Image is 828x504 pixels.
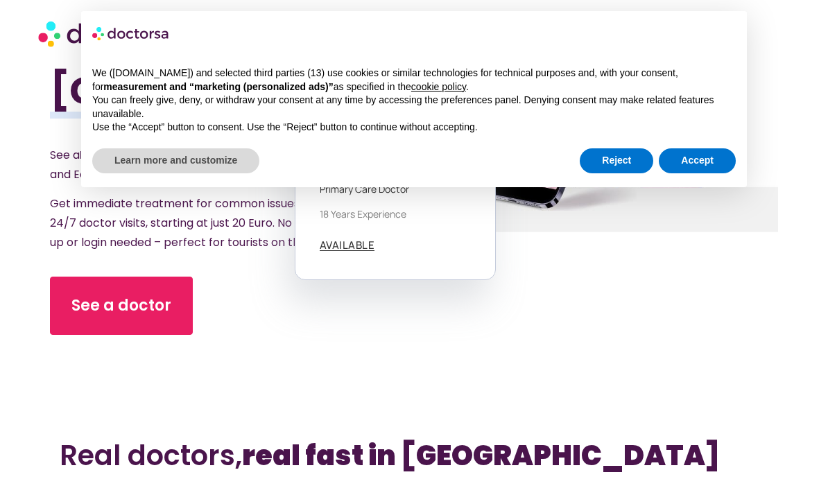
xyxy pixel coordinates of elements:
b: real fast in [GEOGRAPHIC_DATA] [242,436,720,475]
span: See a in [GEOGRAPHIC_DATA] – Fast and Easy Care. [50,147,325,182]
strong: measurement and “marketing (personalized ads)” [103,81,333,92]
p: Use the “Accept” button to consent. Use the “Reject” button to continue without accepting. [92,121,736,134]
p: We ([DOMAIN_NAME]) and selected third parties (13) use cookies or similar technologies for techni... [92,67,736,94]
a: AVAILABLE [320,240,375,251]
img: logo [92,22,170,44]
span: See a doctor [71,295,171,317]
iframe: Customer reviews powered by Trustpilot [26,385,802,404]
button: Accept [659,148,736,173]
h2: Real doctors, [60,439,769,472]
p: You can freely give, deny, or withdraw your consent at any time by accessing the preferences pane... [92,94,736,121]
button: Learn more and customize [92,148,259,173]
a: See a doctor [50,277,193,335]
span: Get immediate treatment for common issues with 24/7 doctor visits, starting at just 20 Euro. No s... [50,195,325,250]
button: Reject [580,148,653,173]
a: cookie policy [411,81,466,92]
p: 18 years experience [320,207,471,221]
